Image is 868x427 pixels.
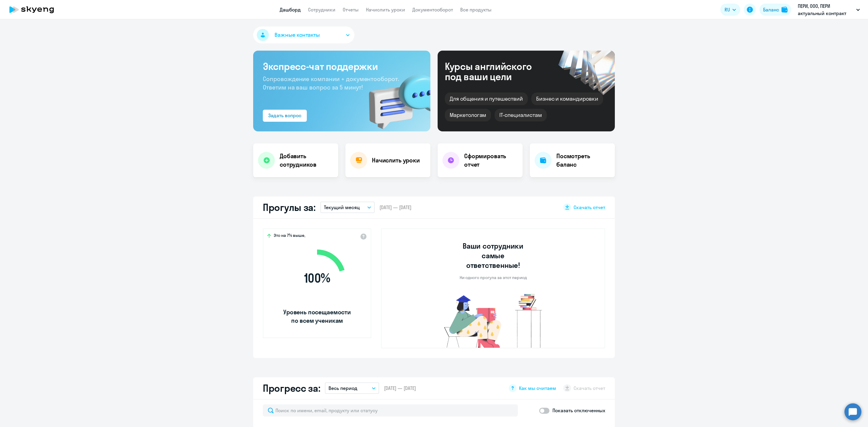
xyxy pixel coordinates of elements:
a: Отчеты [343,7,359,13]
div: Маркетологам [445,109,491,121]
a: Начислить уроки [366,7,405,13]
button: Текущий месяц [320,202,375,213]
button: Балансbalance [759,4,791,16]
p: Ни одного прогула за этот период [460,275,527,280]
p: Показать отключенных [552,407,605,414]
span: Сопровождение компании + документооборот. Ответим на ваш вопрос за 5 минут! [263,75,399,91]
button: Задать вопрос [263,110,307,122]
a: Документооборот [412,7,453,13]
span: RU [725,6,730,13]
p: ПЕРИ, ООО, ПЕРИ актуальный контракт [798,2,854,17]
p: Весь период [329,385,357,392]
span: Как мы считаем [519,385,556,391]
img: no-truants [433,292,554,348]
h2: Прогулы за: [263,201,316,213]
div: Бизнес и командировки [531,93,603,105]
h3: Экспресс-чат поддержки [263,60,421,72]
button: RU [720,4,740,16]
span: Это на 7% выше, [274,233,305,240]
p: Текущий месяц [324,204,360,211]
img: bg-img [360,64,430,131]
h4: Посмотреть баланс [556,152,610,169]
div: Для общения и путешествий [445,93,528,105]
h4: Добавить сотрудников [280,152,333,169]
span: 100 % [282,271,352,285]
h2: Прогресс за: [263,382,320,394]
a: Сотрудники [308,7,335,13]
img: balance [782,7,788,13]
a: Все продукты [460,7,492,13]
span: [DATE] — [DATE] [384,385,416,391]
span: Скачать отчет [574,204,605,211]
div: IT-специалистам [495,109,546,121]
h3: Ваши сотрудники самые ответственные! [454,241,532,270]
span: Уровень посещаемости по всем ученикам [282,308,352,325]
h4: Начислить уроки [372,156,420,165]
input: Поиск по имени, email, продукту или статусу [263,404,518,416]
span: [DATE] — [DATE] [379,204,411,211]
button: Весь период [325,382,379,394]
span: Важные контакты [275,31,320,39]
button: Важные контакты [253,27,354,43]
button: ПЕРИ, ООО, ПЕРИ актуальный контракт [795,2,863,17]
div: Задать вопрос [268,112,301,119]
h4: Сформировать отчет [464,152,518,169]
a: Дашборд [280,7,301,13]
div: Курсы английского под ваши цели [445,61,548,82]
div: Баланс [763,6,779,13]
